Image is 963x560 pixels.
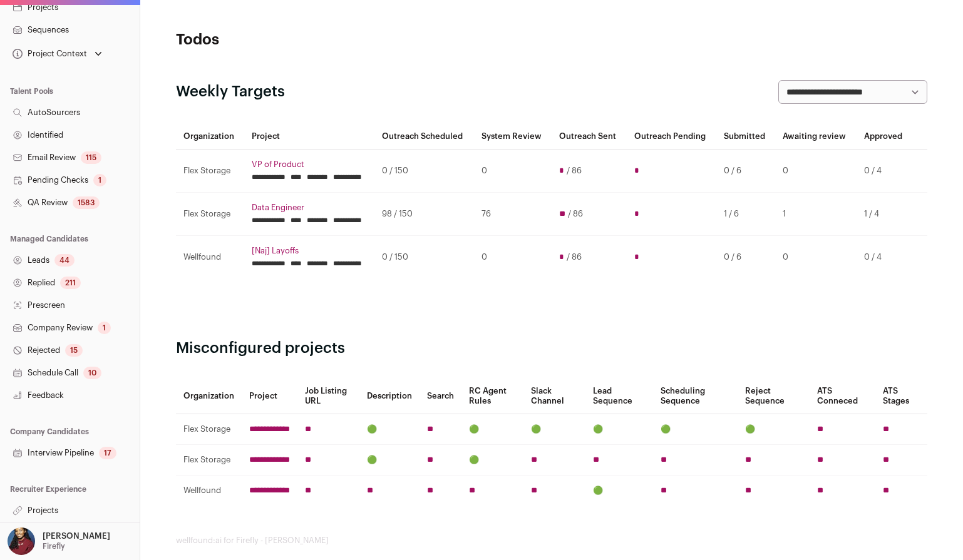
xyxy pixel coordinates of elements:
div: 10 [83,367,101,379]
td: Flex Storage [176,193,244,236]
footer: wellfound:ai for Firefly - [PERSON_NAME] [176,536,927,546]
th: Approved [857,124,912,150]
div: 1 [98,322,111,334]
td: 0 / 6 [716,150,775,193]
th: Lead Sequence [585,379,652,414]
td: 🟢 [523,414,585,445]
a: VP of Product [252,160,367,170]
th: Organization [176,379,242,414]
td: 🟢 [738,414,809,445]
th: System Review [474,124,552,150]
td: 0 / 150 [374,150,474,193]
td: 🟢 [461,414,523,445]
th: Description [359,379,420,414]
td: 🟢 [585,476,652,506]
td: Flex Storage [176,414,242,445]
div: 1 [93,174,106,186]
th: ATS Stages [875,379,927,414]
td: 0 [474,150,552,193]
td: 🟢 [653,414,738,445]
th: Project [242,379,297,414]
th: Organization [176,124,244,150]
td: 🟢 [461,445,523,476]
td: 98 / 150 [374,193,474,236]
th: Outreach Sent [552,124,626,150]
th: Awaiting review [775,124,857,150]
td: 0 / 4 [857,236,912,279]
a: Data Engineer [252,203,367,213]
td: 0 [775,150,857,193]
div: Project Context [10,49,87,59]
p: Firefly [43,541,65,551]
th: Search [420,379,461,414]
th: Job Listing URL [297,379,359,414]
h1: Todos [176,30,426,50]
h2: Weekly Targets [176,82,285,102]
th: Reject Sequence [738,379,809,414]
a: [Naj] Layoffs [252,246,367,256]
td: 76 [474,193,552,236]
span: / 86 [568,209,583,219]
td: 0 / 4 [857,150,912,193]
th: ATS Conneced [810,379,876,414]
img: 10010497-medium_jpg [8,527,35,555]
div: 1583 [73,196,100,209]
td: 0 / 150 [374,236,474,279]
div: 15 [65,344,83,357]
th: Outreach Scheduled [374,124,474,150]
td: 🟢 [359,445,420,476]
td: 1 / 4 [857,193,912,236]
button: Open dropdown [5,527,113,555]
td: Wellfound [176,236,244,279]
th: Outreach Pending [627,124,716,150]
td: 🟢 [585,414,652,445]
td: 1 / 6 [716,193,775,236]
td: Flex Storage [176,150,244,193]
th: Project [244,124,374,150]
th: Slack Channel [523,379,585,414]
td: 1 [775,193,857,236]
div: 115 [81,151,101,164]
h2: Misconfigured projects [176,339,927,359]
td: 0 / 6 [716,236,775,279]
div: 44 [54,254,75,267]
th: RC Agent Rules [461,379,523,414]
span: / 86 [567,252,582,262]
span: / 86 [567,166,582,176]
td: 🟢 [359,414,420,445]
td: 0 [474,236,552,279]
td: Wellfound [176,476,242,506]
button: Open dropdown [10,45,105,63]
td: Flex Storage [176,445,242,476]
div: 17 [99,447,116,459]
td: 0 [775,236,857,279]
th: Scheduling Sequence [653,379,738,414]
th: Submitted [716,124,775,150]
p: [PERSON_NAME] [43,531,110,541]
div: 211 [60,277,81,289]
